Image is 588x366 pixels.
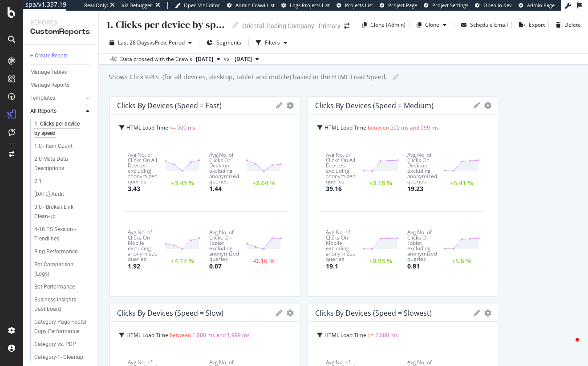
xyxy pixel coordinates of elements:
div: Clicks by devices (Speed = Slow) [117,309,223,317]
a: 2.0 Meta Data - Descriptions [34,155,92,173]
span: vs Prev. Period [150,39,185,46]
div: Clicks by devices (Speed = Fast) [117,101,222,110]
span: HTML Load Time [324,124,366,131]
button: Delete [552,18,581,32]
a: Bot Performance [34,282,92,292]
button: Schedule Email [458,18,508,32]
div: Data crossed with the Crawls [120,55,192,63]
div: 3.43 [128,184,140,193]
a: Projects List [337,2,373,9]
a: All Reports [30,106,83,116]
button: Clone [413,18,450,32]
div: Bot Performance [34,282,75,292]
div: Templates [30,94,55,103]
span: 2025 Sep. 2nd [196,55,213,63]
span: Project Page [388,2,417,8]
a: Business Insights Dashboard [34,295,92,314]
div: +3.43 % [171,180,194,186]
span: 500 ms [177,124,195,131]
div: Avg No. of Clicks On Tablet excluding anonymized queries [209,230,246,262]
div: Category Page Footer Copy Performance [34,317,87,336]
div: 1.0 - Item Count [34,142,73,151]
div: Avg No. of Clicks On Tablet excluding anonymized queries [407,230,444,262]
span: HTML Load Time [324,331,366,339]
div: Clicks by devices (Speed = Fast)geargearHTML Load Time <= 500 msAvg No. of Clicks On All Devices ... [109,96,300,297]
div: CustomReports [30,27,91,37]
div: Reports [30,18,91,27]
span: >= [368,331,374,339]
div: Avg No. of Clicks On All Devices excluding anonymized queries [128,152,164,184]
a: Manage Tables [30,68,92,77]
a: Admin Crawl List [227,2,275,9]
div: +0.93 % [369,258,392,264]
span: Last 28 Days [118,39,150,46]
div: +5.6 % [452,258,471,264]
div: 4-18 PS Session - Trendlines [34,225,85,244]
div: Business Insights Dashboard [34,295,85,314]
a: [DATE] Audit [34,190,92,199]
div: All Reports [30,106,57,116]
a: Manage Reports [30,81,92,90]
span: <= [170,124,176,131]
iframe: Intercom live chat [558,336,579,357]
button: Last 28 DaysvsPrev. Period [106,36,195,50]
span: Project Settings [432,2,468,8]
span: 1,000 ms and 1,999 ms [192,331,250,339]
div: +2.64 % [252,180,276,186]
span: 2025 Aug. 8th [235,55,252,63]
a: 1. Clicks per device by speed [34,119,92,138]
div: Avg No. of Clicks On Desktop excluding anonymized queries [407,152,444,184]
span: between [368,124,389,131]
a: Bing Performance [34,247,92,256]
span: HTML Load Time [126,331,168,339]
span: HTML Load Time [126,124,168,131]
div: Clone [425,21,439,28]
div: arrow-right-arrow-left [344,23,349,29]
div: Clicks by devices (Speed = Medium) [315,101,434,110]
a: Open Viz Editor [175,2,220,9]
span: Admin Page [527,2,555,8]
span: 2,000 ms [375,331,398,339]
div: 1. Clicks per device by speed [106,18,227,32]
span: between [170,331,191,339]
span: Projects List [345,2,373,8]
span: Open in dev [483,2,512,8]
a: Category Page Footer Copy Performance [34,317,92,336]
div: Category vs. PDP [34,340,76,349]
div: Viz Debugger: [122,2,154,9]
div: gear [287,102,294,109]
div: Category-1- Cleanup [34,353,83,362]
div: Avg No. of Clicks On All Devices excluding anonymized queries [326,152,362,184]
div: Clone (Admin) [370,21,406,28]
div: gear [287,310,294,316]
div: gear [484,102,491,109]
button: [DATE] [192,54,224,65]
button: Filters [252,36,291,50]
a: Bot Comparison (Logs) [34,260,92,279]
a: 1.0 - Item Count [34,142,92,151]
button: Clone (Admin) [358,18,406,32]
div: Delete [564,21,581,28]
button: Segments [203,36,245,50]
a: Project Settings [424,2,468,9]
div: Manage Tables [30,68,67,77]
span: Logs Projects List [290,2,330,8]
i: Edit report name [232,22,239,28]
div: 1.92 [128,262,140,271]
a: 2.1 [34,177,92,186]
div: 19.1 [326,262,338,271]
a: Open in dev [475,2,512,9]
a: + Create Report [30,51,92,61]
button: Export [515,18,545,32]
span: vs [224,55,231,63]
div: +4.17 % [171,258,194,264]
div: Clicks by devices (Speed = Slowest) [315,309,432,317]
div: Avg No. of Clicks On Mobile excluding anonymized queries [128,230,164,262]
div: 0.81 [407,262,420,271]
a: Category-1- Cleanup [34,353,92,362]
div: Filters [265,39,280,46]
div: +3.18 % [369,180,392,186]
a: Templates [30,94,83,103]
span: Open Viz Editor [184,2,220,8]
span: Segments [216,39,241,46]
